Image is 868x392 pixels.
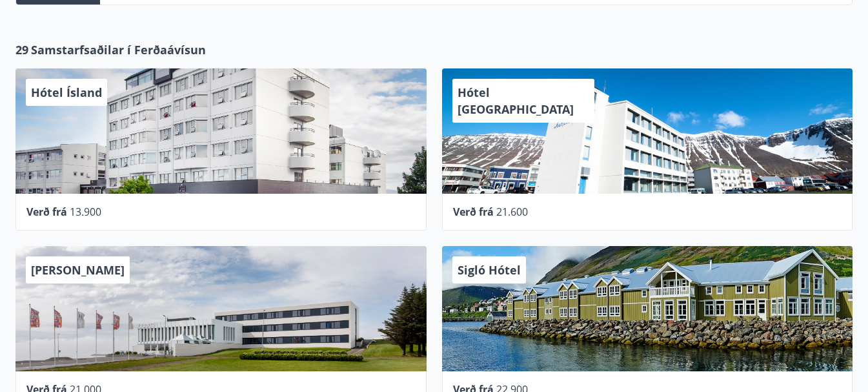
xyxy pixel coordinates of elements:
span: 29 [15,41,28,58]
span: Verð frá [26,205,67,219]
span: Hótel [GEOGRAPHIC_DATA] [458,85,574,117]
span: Sigló Hótel [458,262,521,278]
span: 13.900 [70,205,101,219]
span: Verð frá [453,205,494,219]
span: [PERSON_NAME] [31,262,125,278]
span: Hótel Ísland [31,85,102,100]
span: 21.600 [496,205,528,219]
span: Samstarfsaðilar í Ferðaávísun [31,41,206,58]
